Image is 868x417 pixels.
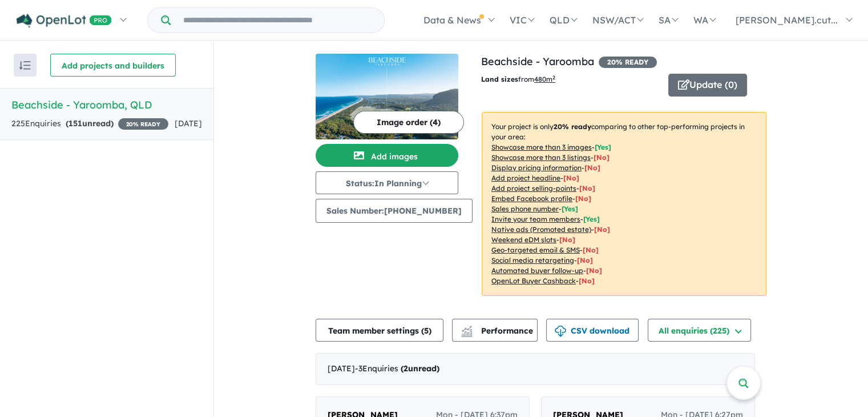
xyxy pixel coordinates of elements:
[491,143,592,151] u: Showcase more than 3 images
[481,74,660,85] p: from
[599,57,657,68] span: 20 % READY
[66,118,114,129] strong: ( unread)
[424,326,429,336] span: 5
[563,174,579,182] span: [ No ]
[491,215,580,223] u: Invite your team members
[462,326,472,332] img: line-chart.svg
[482,112,766,296] p: Your project is only comparing to other top-performing projects in your area: - - - - - - - - - -...
[583,215,600,223] span: [ Yes ]
[403,363,408,374] span: 2
[736,14,838,26] span: [PERSON_NAME].cut...
[353,111,464,134] button: Image order (4)
[562,205,578,213] span: [ Yes ]
[481,55,594,68] a: Beachside - Yaroomba
[491,266,583,275] u: Automated buyer follow-up
[554,122,591,131] b: 20 % ready
[481,75,518,83] b: Land sizes
[534,75,555,83] u: 480 m
[316,144,458,167] button: Add images
[491,235,556,244] u: Weekend eDM slots
[17,14,112,28] img: Openlot PRO Logo White
[316,353,755,385] div: [DATE]
[173,8,382,33] input: Try estate name, suburb, builder or developer
[648,319,751,342] button: All enquiries (225)
[401,363,439,374] strong: ( unread)
[316,199,473,223] button: Sales Number:[PHONE_NUMBER]
[316,319,443,342] button: Team member settings (5)
[579,276,595,285] span: [No]
[316,54,458,139] img: Beachside - Yaroomba
[491,184,576,193] u: Add project selling-points
[118,118,168,130] span: 20 % READY
[11,117,168,131] div: 225 Enquir ies
[19,61,31,70] img: sort.svg
[491,153,591,162] u: Showcase more than 3 listings
[491,174,560,182] u: Add project headline
[577,256,593,264] span: [No]
[491,163,582,172] u: Display pricing information
[491,246,580,254] u: Geo-targeted email & SMS
[668,74,747,97] button: Update (0)
[594,225,610,234] span: [No]
[11,97,202,113] h5: Beachside - Yaroomba , QLD
[579,184,595,193] span: [ No ]
[546,319,639,342] button: CSV download
[575,194,591,203] span: [ No ]
[491,256,574,264] u: Social media retargeting
[584,163,600,172] span: [ No ]
[355,363,439,374] span: - 3 Enquir ies
[594,153,609,162] span: [ No ]
[552,74,555,81] sup: 2
[452,319,538,342] button: Performance
[583,246,599,254] span: [No]
[175,118,202,129] span: [DATE]
[491,225,591,234] u: Native ads (Promoted estate)
[555,326,566,337] img: download icon
[491,276,576,285] u: OpenLot Buyer Cashback
[586,266,602,275] span: [No]
[316,171,458,194] button: Status:In Planning
[491,205,559,213] u: Sales phone number
[50,54,176,77] button: Add projects and builders
[68,118,82,129] span: 151
[461,329,473,336] img: bar-chart.svg
[559,235,575,244] span: [No]
[463,326,533,336] span: Performance
[595,143,611,151] span: [ Yes ]
[491,194,572,203] u: Embed Facebook profile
